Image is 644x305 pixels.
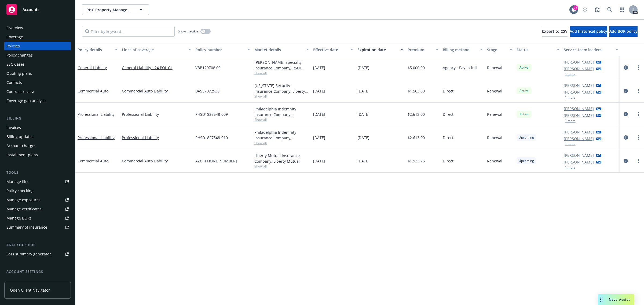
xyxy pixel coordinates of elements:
button: 1 more [565,96,576,99]
a: Start snowing [580,4,590,15]
span: Renewal [487,135,502,140]
span: Direct [443,158,453,164]
div: Lines of coverage [122,47,185,53]
a: Billing updates [4,132,71,141]
span: Upcoming [519,135,534,140]
span: Renewal [487,65,502,70]
span: [DATE] [357,158,369,164]
span: PHSD1827548-009 [195,111,228,117]
a: Loss summary generator [4,250,71,258]
button: Status [514,43,562,56]
span: Show all [254,94,309,99]
div: Policy changes [6,51,33,59]
span: Active [519,88,529,93]
button: Stage [485,43,514,56]
span: [DATE] [357,135,369,140]
div: Philadelphia Indemnity Insurance Company, [GEOGRAPHIC_DATA] Insurance Companies [254,129,309,141]
a: more [635,158,642,164]
a: more [635,88,642,94]
a: Quoting plans [4,69,71,78]
span: Accounts [23,8,39,12]
a: Accounts [4,2,71,17]
span: [DATE] [313,88,325,94]
button: Add historical policy [570,26,607,37]
a: Contacts [4,78,71,87]
div: Philadelphia Indemnity Insurance Company, [GEOGRAPHIC_DATA] Insurance Companies [254,106,309,117]
div: Account charges [6,142,36,150]
a: Installment plans [4,151,71,159]
div: Overview [6,24,23,32]
a: circleInformation [623,64,629,71]
a: more [635,134,642,141]
span: Direct [443,135,453,140]
a: [PERSON_NAME] [564,89,594,95]
span: VBB129708 00 [195,65,221,70]
button: Add BOR policy [609,26,638,37]
a: Commercial Auto Liability [122,158,191,164]
div: Manage exposures [6,196,41,204]
span: Add BOR policy [609,29,638,34]
div: Expiration date [357,47,397,53]
div: Service team leaders [564,47,613,53]
div: Billing method [443,47,477,53]
div: Manage certificates [6,205,42,213]
span: RHC Property Management, Inc. [86,7,133,13]
button: 1 more [565,73,576,76]
button: 1 more [565,166,576,169]
a: Report a Bug [592,4,603,15]
div: Premium [408,47,433,53]
a: circleInformation [623,111,629,117]
div: Manage BORs [6,214,32,222]
button: Policy number [193,43,252,56]
a: Overview [4,24,71,32]
div: Policy checking [6,187,34,195]
span: Show inactive [178,29,198,34]
div: Billing [4,116,71,121]
span: Add historical policy [570,29,607,34]
a: Switch app [617,4,627,15]
div: Account settings [4,269,71,274]
span: Show all [254,71,309,75]
a: Summary of insurance [4,223,71,232]
div: 77 [573,5,578,10]
button: Policy details [75,43,120,56]
div: Contract review [6,87,35,96]
span: Renewal [487,88,502,94]
div: Policies [6,42,20,50]
div: Installment plans [6,151,38,159]
span: [DATE] [357,88,369,94]
a: Policy changes [4,51,71,59]
a: Professional Liability [78,112,115,117]
button: Expiration date [355,43,405,56]
a: [PERSON_NAME] [564,136,594,142]
a: more [635,64,642,71]
a: Coverage [4,33,71,41]
div: Service team [6,277,30,285]
span: Upcoming [519,158,534,163]
span: BAS57072936 [195,88,219,94]
a: Policies [4,42,71,50]
a: Commercial Auto [78,158,108,163]
a: General Liability - 24 POL GL [122,65,191,70]
div: Market details [254,47,303,53]
a: Professional Liability [122,111,191,117]
span: Active [519,65,529,70]
a: more [635,111,642,117]
span: AZG [PHONE_NUMBER] [195,158,237,164]
div: Manage files [6,177,29,186]
button: Effective date [311,43,355,56]
button: RHC Property Management, Inc. [82,4,149,15]
span: Show all [254,141,309,145]
a: Coverage gap analysis [4,96,71,105]
span: Renewal [487,111,502,117]
span: Renewal [487,158,502,164]
button: Export to CSV [542,26,568,37]
span: Open Client Navigator [10,287,50,293]
span: $1,563.00 [408,88,425,94]
button: Service team leaders [562,43,621,56]
span: $2,613.00 [408,135,425,140]
a: General Liability [78,65,107,70]
button: 1 more [565,143,576,146]
a: SSC Cases [4,60,71,69]
span: Active [519,112,529,117]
